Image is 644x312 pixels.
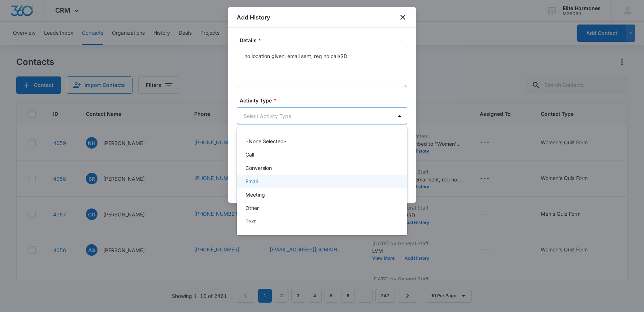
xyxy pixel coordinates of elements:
p: Other [245,204,259,212]
p: Email [245,177,258,185]
p: Conversion [245,164,272,172]
p: Call [245,151,254,158]
p: Text [245,217,256,225]
p: -None Selected- [245,137,287,145]
p: Meeting [245,191,265,198]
